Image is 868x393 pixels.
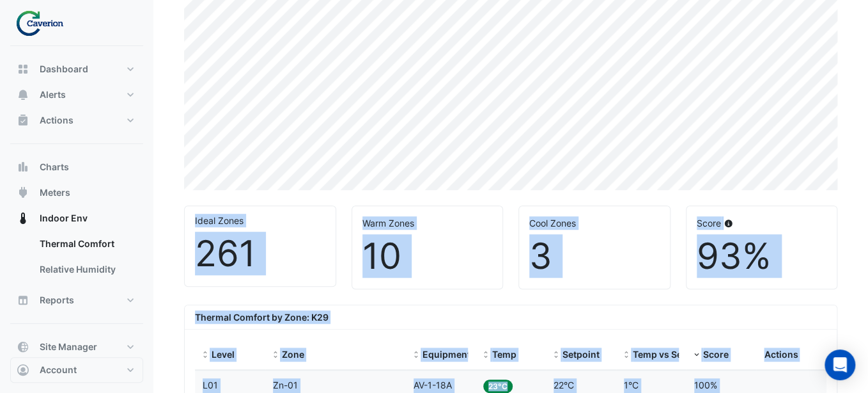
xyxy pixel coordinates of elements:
[195,312,329,323] b: Thermal Comfort by Zone
[40,63,88,76] span: Dashboard
[40,364,77,376] span: Account
[40,161,69,173] span: Charts
[764,349,798,360] span: Actions
[825,349,855,380] div: Open Intercom Messenger
[529,235,660,278] div: 3
[17,114,29,127] app-icon: Actions
[10,56,143,82] button: Dashboard
[10,82,143,108] button: Alerts
[633,349,708,360] span: Temp vs Setpoint
[40,341,97,353] span: Site Manager
[414,380,452,390] span: AV-1-18A
[273,380,298,390] span: Zn-01
[17,88,29,101] app-icon: Alerts
[17,63,29,76] app-icon: Dashboard
[10,180,143,205] button: Meters
[29,257,143,282] a: Relative Humidity
[307,312,329,323] span: : K29
[697,235,827,278] div: 93%
[17,212,29,225] app-icon: Indoor Env
[17,186,29,199] app-icon: Meters
[17,294,29,307] app-icon: Reports
[40,88,66,101] span: Alerts
[562,349,600,360] span: Setpoint
[40,212,88,225] span: Indoor Env
[17,161,29,173] app-icon: Charts
[17,341,29,353] app-icon: Site Manager
[422,349,470,360] span: Equipment
[10,334,143,360] button: Site Manager
[29,231,143,257] a: Thermal Comfort
[362,235,493,278] div: 10
[282,349,304,360] span: Zone
[203,380,218,390] span: L01
[15,10,73,36] img: Company Logo
[10,357,143,383] button: Account
[10,231,143,287] div: Indoor Env
[10,154,143,180] button: Charts
[40,114,74,127] span: Actions
[10,287,143,313] button: Reports
[694,380,717,390] span: 100%
[40,294,74,307] span: Reports
[40,186,70,199] span: Meters
[483,380,513,393] span: 23°C
[703,349,729,360] span: Score
[697,216,827,230] div: Score
[195,232,325,275] div: 261
[554,380,574,390] span: 22°C
[529,216,660,230] div: Cool Zones
[195,214,325,227] div: Ideal Zones
[10,205,143,231] button: Indoor Env
[362,216,493,230] div: Warm Zones
[212,349,235,360] span: Level
[624,380,639,390] span: 1°C
[10,108,143,133] button: Actions
[492,349,516,360] span: Temp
